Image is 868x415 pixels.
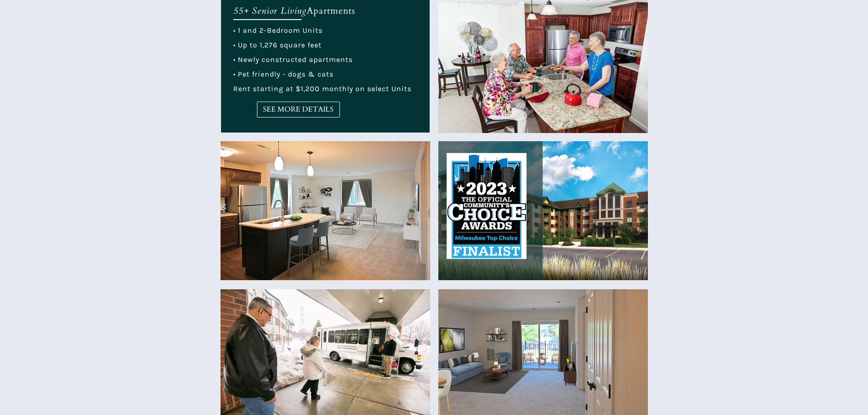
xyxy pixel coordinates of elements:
[233,84,411,93] span: Rent starting at $1,200 monthly on select Units
[233,26,323,35] span: • 1 and 2-Bedroom Units
[307,5,355,17] span: Apartments
[257,105,339,114] span: SEE MORE DETAILS
[233,5,307,17] em: 55+ Senior Living
[233,55,353,64] span: • Newly constructed apartments
[233,41,322,49] span: • Up to 1,276 square feet
[233,70,334,78] span: • Pet friendly - dogs & cats
[257,102,340,118] a: SEE MORE DETAILS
